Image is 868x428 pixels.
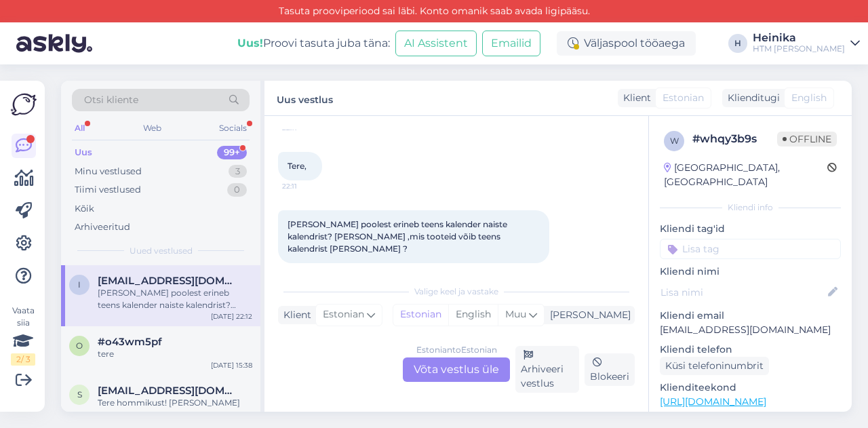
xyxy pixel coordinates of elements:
[98,336,162,348] span: #o43wm5pf
[288,219,509,254] span: [PERSON_NAME] poolest erineb teens kalender naiste kalendrist? [PERSON_NAME] ,mis tooteid võib te...
[282,264,333,274] span: 22:12
[98,275,239,287] span: Ingridparik@hmail.com
[416,344,497,356] div: Estonian to Estonian
[130,245,193,257] span: Uued vestlused
[229,165,247,178] div: 3
[277,89,333,107] label: Uus vestlus
[660,222,841,236] p: Kliendi tag'id
[288,161,307,171] span: Tere,
[72,119,87,137] div: All
[395,31,477,56] button: AI Assistent
[75,165,142,178] div: Minu vestlused
[98,287,252,311] div: [PERSON_NAME] poolest erineb teens kalender naiste kalendrist? [PERSON_NAME] ,mis tooteid võib te...
[278,308,311,322] div: Klient
[216,119,250,137] div: Socials
[664,161,827,189] div: [GEOGRAPHIC_DATA], [GEOGRAPHIC_DATA]
[663,91,704,105] span: Estonian
[692,131,777,147] div: # whqy3b9s
[98,385,239,397] span: sirje.puusepp2@mail.ee
[75,220,130,234] div: Arhiveeritud
[660,357,769,375] div: Küsi telefoninumbrit
[505,308,526,320] span: Muu
[237,37,263,50] b: Uus!
[660,201,841,214] div: Kliendi info
[78,279,81,290] span: I
[403,357,510,382] div: Võta vestlus üle
[237,35,390,52] div: Proovi tasuta juba täna:
[98,397,252,421] div: Tere hommikust! [PERSON_NAME] Clear skin challege, aga ma ei saanud eile videot meilile!
[753,33,845,43] div: Heinika
[557,31,696,56] div: Väljaspool tööaega
[545,308,631,322] div: [PERSON_NAME]
[448,305,498,325] div: English
[660,343,841,357] p: Kliendi telefon
[660,395,766,408] a: [URL][DOMAIN_NAME]
[77,389,82,400] span: s
[323,307,364,322] span: Estonian
[722,91,780,105] div: Klienditugi
[660,309,841,323] p: Kliendi email
[660,381,841,395] p: Klienditeekond
[84,93,138,107] span: Otsi kliente
[211,311,252,322] div: [DATE] 22:12
[282,181,333,191] span: 22:11
[227,183,247,197] div: 0
[585,353,635,386] div: Blokeeri
[753,43,845,54] div: HTM [PERSON_NAME]
[753,33,860,54] a: HeinikaHTM [PERSON_NAME]
[278,286,635,298] div: Valige keel ja vastake
[75,146,92,159] div: Uus
[515,346,579,393] div: Arhiveeri vestlus
[777,132,837,147] span: Offline
[140,119,164,137] div: Web
[660,323,841,337] p: [EMAIL_ADDRESS][DOMAIN_NAME]
[393,305,448,325] div: Estonian
[211,360,252,370] div: [DATE] 15:38
[76,341,83,351] span: o
[660,285,825,300] input: Lisa nimi
[791,91,827,105] span: English
[11,92,37,117] img: Askly Logo
[728,34,747,53] div: H
[660,265,841,279] p: Kliendi nimi
[660,239,841,259] input: Lisa tag
[11,305,35,366] div: Vaata siia
[217,146,247,159] div: 99+
[75,183,141,197] div: Tiimi vestlused
[98,348,252,360] div: tere
[11,353,35,366] div: 2 / 3
[482,31,540,56] button: Emailid
[618,91,651,105] div: Klient
[75,202,94,216] div: Kõik
[670,136,679,146] span: w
